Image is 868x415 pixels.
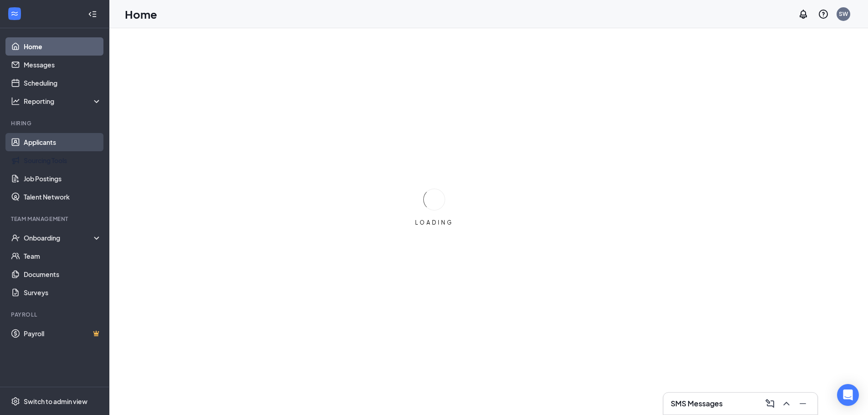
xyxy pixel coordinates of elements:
[11,97,20,106] svg: Analysis
[24,265,102,283] a: Documents
[411,219,457,226] div: LOADING
[24,56,102,74] a: Messages
[671,399,723,409] h3: SMS Messages
[11,233,20,242] svg: UserCheck
[11,119,100,127] div: Hiring
[24,151,102,169] a: Sourcing Tools
[24,37,102,56] a: Home
[10,9,19,18] svg: WorkstreamLogo
[24,74,102,92] a: Scheduling
[763,396,777,411] button: ComposeMessage
[839,10,848,18] div: SW
[125,6,157,22] h1: Home
[11,215,100,223] div: Team Management
[781,398,792,409] svg: ChevronUp
[24,324,102,343] a: PayrollCrown
[11,397,20,406] svg: Settings
[837,384,859,406] div: Open Intercom Messenger
[765,398,776,409] svg: ComposeMessage
[24,97,102,106] div: Reporting
[24,133,102,151] a: Applicants
[88,10,97,19] svg: Collapse
[24,188,102,206] a: Talent Network
[798,9,809,20] svg: Notifications
[24,397,87,406] div: Switch to admin view
[11,311,100,318] div: Payroll
[796,396,810,411] button: Minimize
[24,169,102,188] a: Job Postings
[24,283,102,302] a: Surveys
[779,396,794,411] button: ChevronUp
[818,9,829,20] svg: QuestionInfo
[24,233,94,242] div: Onboarding
[797,398,808,409] svg: Minimize
[24,247,102,265] a: Team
